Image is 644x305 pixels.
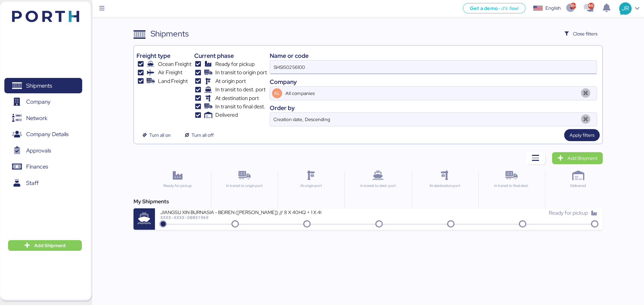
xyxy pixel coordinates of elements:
span: Close filters [573,30,597,38]
div: In transit to final dest. [481,183,542,189]
span: Ready for pickup [215,60,255,68]
span: At origin port [215,77,246,85]
div: Delivered [548,183,609,189]
div: Order by [270,103,597,112]
button: Turn all off [179,129,219,141]
div: Name or code [270,51,597,60]
span: Apply filters [570,131,594,139]
span: Ready for pickup [549,209,588,216]
a: Add Shipment [552,152,603,164]
div: In transit to dest. port [347,183,408,189]
span: Company [26,97,51,107]
span: In transit to final dest. [215,103,265,111]
div: Current phase [194,51,267,60]
div: Shipments [151,28,189,40]
button: Menu [96,3,108,14]
button: Apply filters [564,129,600,141]
span: In transit to dest. port [215,86,266,94]
div: JIANGSU XIN BURNASIA - BEIREN ([PERSON_NAME]) // 8 X 40HQ + 1 X 40FR // SHANGHAI - MANZANILLO // ... [160,209,321,215]
span: Delivered [215,111,238,119]
div: At origin port [281,183,341,189]
a: Staff [4,175,82,191]
div: Freight type [137,51,191,60]
span: Add Shipment [34,241,66,249]
a: Company [4,94,82,110]
div: In transit to origin port [214,183,275,189]
span: At destination port [215,94,259,102]
span: Network [26,113,47,123]
div: At destination port [415,183,475,189]
span: JR [622,4,629,13]
div: XXXX-XXXX-O0051969 [160,215,321,220]
div: Company [270,77,597,86]
input: AL [284,87,578,100]
span: Turn all on [149,131,171,139]
button: Close filters [559,28,603,40]
span: Finances [26,162,48,172]
button: Add Shipment [8,240,82,251]
div: My Shipments [133,198,602,206]
span: Land Freight [158,77,188,85]
a: Finances [4,159,82,175]
div: Ready for pickup [147,183,208,189]
span: In transit to origin port [215,69,267,77]
button: Turn all on [137,129,176,141]
span: Air Freight [158,69,182,77]
span: Turn all off [192,131,214,139]
a: Shipments [4,78,82,93]
a: Company Details [4,127,82,142]
span: Shipments [26,81,52,91]
span: Staff [26,178,39,188]
span: Add Shipment [568,154,597,162]
div: English [545,5,561,12]
span: AL [274,90,280,97]
a: Network [4,110,82,126]
span: Ocean Freight [158,60,192,68]
span: Approvals [26,146,51,156]
a: Approvals [4,143,82,158]
span: Company Details [26,129,68,139]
